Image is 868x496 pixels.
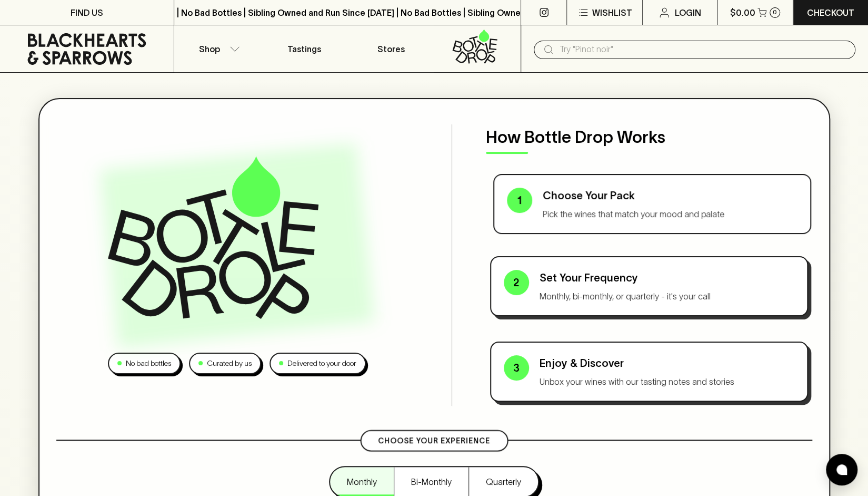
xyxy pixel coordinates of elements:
p: No bad bottles [126,358,171,369]
a: Tastings [261,25,347,72]
p: Wishlist [592,6,632,19]
p: Enjoy & Discover [540,355,794,371]
p: Choose Your Pack [543,188,797,203]
p: Tastings [287,43,321,55]
p: Pick the wines that match your mood and palate [543,208,797,220]
p: Delivered to your door [287,358,356,369]
button: Shop [174,25,261,72]
p: Stores [377,43,404,55]
input: Try "Pinot noir" [559,41,847,58]
p: FIND US [71,6,103,19]
a: Stores [347,25,434,72]
p: Shop [199,43,220,55]
p: Monthly, bi-monthly, or quarterly - it's your call [540,290,794,303]
p: Unbox your wines with our tasting notes and stories [540,375,794,388]
div: 1 [507,188,532,213]
img: bubble-icon [836,464,847,475]
p: How Bottle Drop Works [486,124,812,150]
p: Choose Your Experience [378,435,490,446]
p: Curated by us [207,358,252,369]
p: Login [675,6,701,19]
div: 2 [504,270,529,295]
img: Bottle Drop [108,156,318,318]
div: 3 [504,355,529,381]
p: Checkout [807,6,854,19]
p: Set Your Frequency [540,270,794,286]
p: 0 [773,9,777,15]
p: $0.00 [730,6,755,19]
